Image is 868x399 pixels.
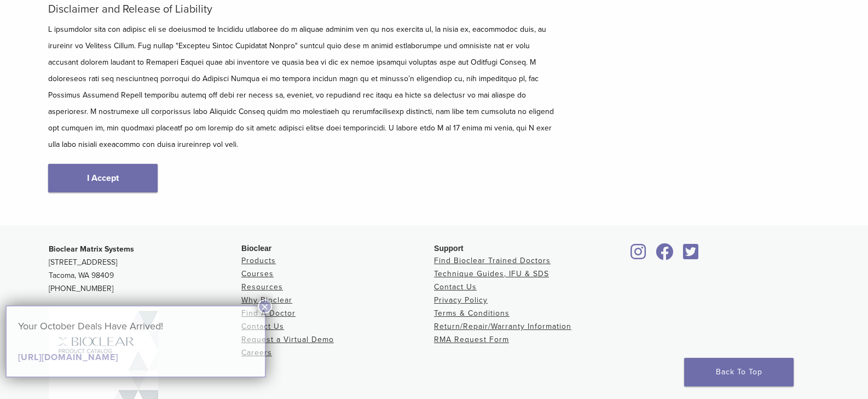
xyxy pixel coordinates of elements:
[434,309,510,318] a: Terms & Conditions
[434,282,477,292] a: Contact Us
[48,164,158,192] a: I Accept
[241,244,271,253] span: Bioclear
[434,295,488,305] a: Privacy Policy
[241,256,276,265] a: Products
[241,282,283,292] a: Resources
[258,299,272,314] button: Close
[241,335,334,344] a: Request a Virtual Demo
[49,244,134,254] strong: Bioclear Matrix Systems
[48,21,557,153] p: L ipsumdolor sita con adipisc eli se doeiusmod te Incididu utlaboree do m aliquae adminim ven qu ...
[434,269,549,278] a: Technique Guides, IFU & SDS
[48,3,557,16] h5: Disclaimer and Release of Liability
[241,269,274,278] a: Courses
[684,358,794,386] a: Back To Top
[652,250,677,261] a: Bioclear
[434,256,551,265] a: Find Bioclear Trained Doctors
[627,250,650,261] a: Bioclear
[18,352,118,363] a: [URL][DOMAIN_NAME]
[241,295,292,305] a: Why Bioclear
[18,318,253,334] p: Your October Deals Have Arrived!
[434,244,464,253] span: Support
[679,250,702,261] a: Bioclear
[434,322,571,331] a: Return/Repair/Warranty Information
[49,243,241,295] p: [STREET_ADDRESS] Tacoma, WA 98409 [PHONE_NUMBER]
[434,335,509,344] a: RMA Request Form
